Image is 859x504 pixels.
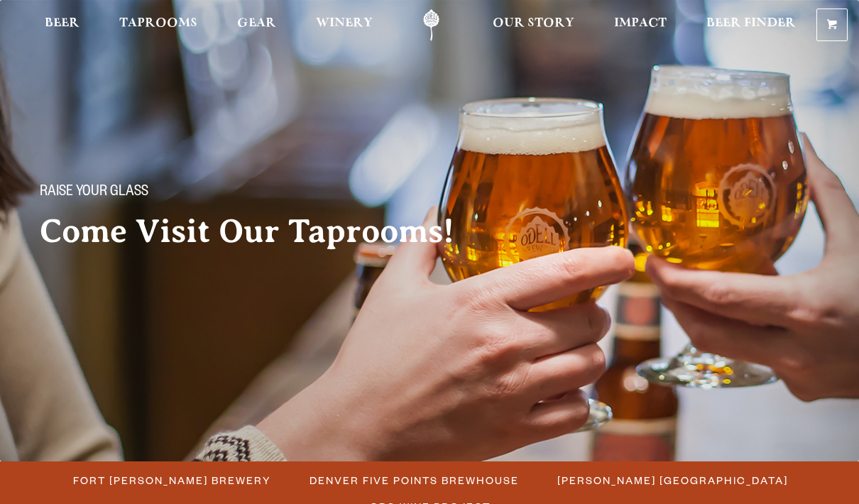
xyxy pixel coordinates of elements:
[35,9,89,41] a: Beer
[73,470,271,491] span: Fort [PERSON_NAME] Brewery
[614,18,667,29] span: Impact
[549,470,795,491] a: [PERSON_NAME] [GEOGRAPHIC_DATA]
[310,470,519,491] span: Denver Five Points Brewhouse
[405,9,458,41] a: Odell Home
[493,18,574,29] span: Our Story
[45,18,80,29] span: Beer
[301,470,526,491] a: Denver Five Points Brewhouse
[237,18,276,29] span: Gear
[65,470,278,491] a: Fort [PERSON_NAME] Brewery
[307,9,382,41] a: Winery
[119,18,197,29] span: Taprooms
[228,9,285,41] a: Gear
[483,9,584,41] a: Our Story
[40,184,148,202] span: Raise your glass
[557,470,788,491] span: [PERSON_NAME] [GEOGRAPHIC_DATA]
[40,214,483,249] h2: Come Visit Our Taprooms!
[697,9,805,41] a: Beer Finder
[110,9,207,41] a: Taprooms
[706,18,796,29] span: Beer Finder
[316,18,373,29] span: Winery
[605,9,676,41] a: Impact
